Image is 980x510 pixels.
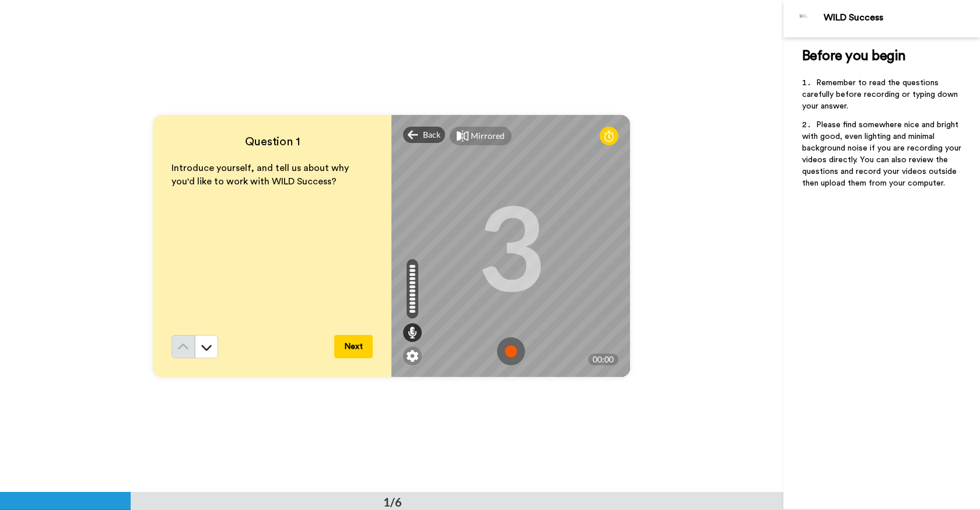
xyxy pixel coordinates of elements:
[365,494,421,510] div: 1/6
[403,127,445,143] div: Back
[471,130,505,142] div: Mirrored
[171,134,373,150] h4: Question 1
[423,129,440,141] span: Back
[790,5,818,33] img: Profile Image
[588,354,618,365] div: 00:00
[334,335,373,358] button: Next
[802,121,964,187] span: Please find somewhere nice and bright with good, even lighting and minimal background noise if yo...
[802,79,960,110] span: Remember to read the questions carefully before recording or typing down your answer.
[477,202,545,290] div: 3
[497,337,525,365] img: ic_record_start.svg
[171,163,351,186] span: Introduce yourself, and tell us about why you'd like to work with WILD Success?
[802,49,905,63] span: Before you begin
[824,12,979,23] div: WILD Success
[407,350,418,362] img: ic_gear.svg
